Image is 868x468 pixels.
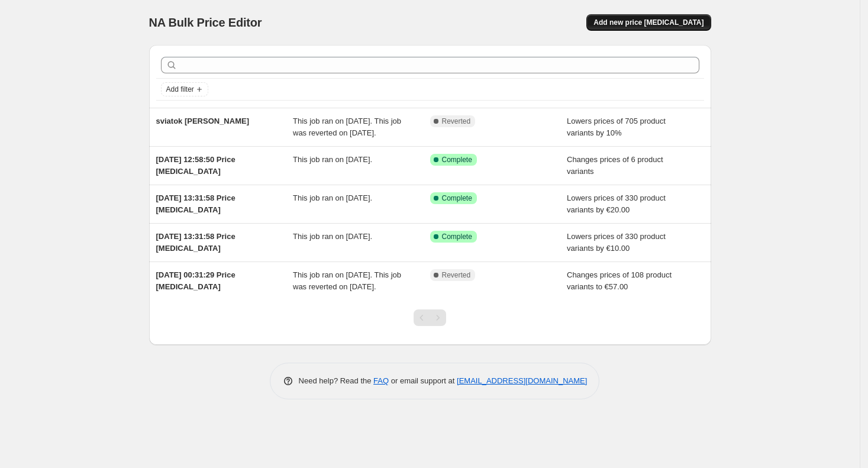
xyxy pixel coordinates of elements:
span: Lowers prices of 330 product variants by €10.00 [567,232,666,253]
span: Lowers prices of 705 product variants by 10% [567,117,666,137]
span: Changes prices of 6 product variants [567,155,663,176]
a: [EMAIL_ADDRESS][DOMAIN_NAME] [457,376,587,385]
span: or email support at [389,376,457,385]
span: Add new price [MEDICAL_DATA] [593,18,704,27]
span: Lowers prices of 330 product variants by €20.00 [567,193,666,214]
span: Need help? Read the [299,376,374,385]
span: This job ran on [DATE]. This job was reverted on [DATE]. [293,270,401,291]
span: Complete [442,193,472,203]
span: [DATE] 13:31:58 Price [MEDICAL_DATA] [156,193,235,214]
button: Add new price [MEDICAL_DATA] [586,14,711,31]
span: This job ran on [DATE]. [293,232,372,241]
a: FAQ [373,376,389,385]
span: This job ran on [DATE]. [293,193,372,202]
span: Add filter [166,85,194,94]
span: Changes prices of 108 product variants to €57.00 [567,270,672,291]
span: Reverted [442,117,471,126]
span: Complete [442,155,472,164]
span: Reverted [442,270,471,280]
span: [DATE] 12:58:50 Price [MEDICAL_DATA] [156,155,235,176]
span: [DATE] 00:31:29 Price [MEDICAL_DATA] [156,270,235,291]
span: sviatok [PERSON_NAME] [156,117,249,125]
nav: Pagination [414,309,446,326]
span: NA Bulk Price Editor [149,16,262,29]
button: Add filter [161,82,208,96]
span: [DATE] 13:31:58 Price [MEDICAL_DATA] [156,232,235,253]
span: This job ran on [DATE]. [293,155,372,164]
span: This job ran on [DATE]. This job was reverted on [DATE]. [293,117,401,137]
span: Complete [442,232,472,241]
